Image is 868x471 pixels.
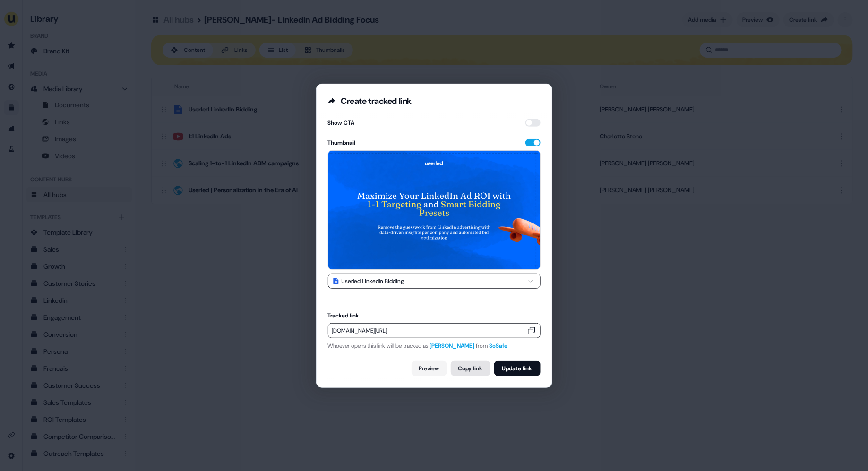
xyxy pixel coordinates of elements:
[332,327,525,334] div: [DOMAIN_NAME][URL]
[328,342,541,350] div: Whoever opens this link will be tracked as from
[451,361,490,376] button: Copy link
[494,361,541,376] button: Update link
[412,361,447,376] a: Preview
[430,342,475,350] span: [PERSON_NAME]
[342,276,404,286] div: Userled LinkedIn Bidding
[328,138,356,146] div: Thumbnail
[328,118,355,127] div: Show CTA
[341,95,412,106] div: Create tracked link
[328,150,540,269] img: Thumbnail
[490,342,508,350] span: SoSafe
[328,312,541,319] label: Tracked link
